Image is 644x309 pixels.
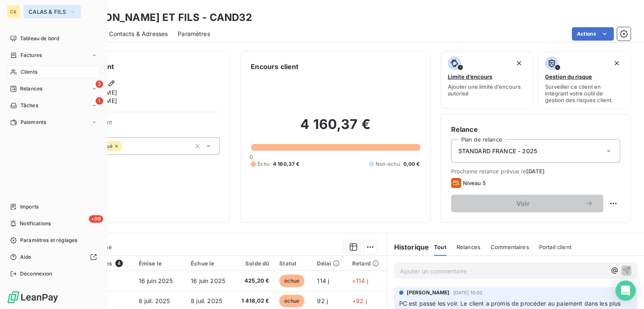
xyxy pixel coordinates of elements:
[407,289,450,296] span: [PERSON_NAME]
[539,244,571,250] span: Portail client
[21,68,37,76] span: Clients
[463,180,486,186] span: Niveau 5
[317,297,328,304] span: 92 j
[20,237,77,244] span: Paramètres et réglages
[279,295,304,307] span: échue
[191,297,222,304] span: 8 juil. 2025
[115,260,123,267] span: 4
[191,260,229,267] div: Échue le
[251,62,299,72] h6: Encours client
[458,147,537,155] span: STANDARD FRANCE - 2025
[451,124,620,134] h6: Relance
[109,30,168,38] span: Contacts & Adresses
[96,80,103,88] span: 3
[376,160,400,168] span: Non-échu
[448,83,526,97] span: Ajouter une limite d’encours autorisé
[249,154,253,160] span: 0
[273,160,300,168] span: 4 160,37 €
[20,253,31,261] span: Aide
[139,260,181,267] div: Émise le
[545,73,592,80] span: Gestion du risque
[453,290,483,295] span: [DATE] 10:02
[538,51,631,109] button: Gestion du risqueSurveiller ce client en intégrant votre outil de gestion des risques client.
[96,97,103,105] span: 1
[7,5,20,18] div: C&
[21,118,46,126] span: Paiements
[21,51,42,59] span: Factures
[68,119,220,131] span: Propriétés Client
[139,297,170,304] span: 8 juil. 2025
[352,277,368,284] span: +114 j
[451,168,620,175] span: Prochaine relance prévue le
[387,242,429,252] h6: Historique
[403,160,420,168] span: 0,00 €
[279,260,307,267] div: Statut
[251,116,420,141] h2: 4 160,37 €
[139,277,173,284] span: 16 juin 2025
[461,200,585,207] span: Voir
[20,85,42,93] span: Relances
[239,277,269,285] span: 425,20 €
[448,73,492,80] span: Limite d’encours
[434,244,447,250] span: Tout
[457,244,480,250] span: Relances
[279,275,304,287] span: échue
[239,260,269,267] div: Solde dû
[451,195,603,212] button: Voir
[89,215,103,223] span: +99
[317,260,342,267] div: Délai
[51,62,220,72] h6: Informations client
[615,281,636,301] div: Open Intercom Messenger
[29,8,66,15] span: CALAS & FILS
[352,260,382,267] div: Retard
[572,27,614,41] button: Actions
[191,277,225,284] span: 16 juin 2025
[20,220,51,227] span: Notifications
[178,30,210,38] span: Paramètres
[20,35,59,42] span: Tableau de bord
[21,102,38,109] span: Tâches
[122,142,128,150] input: Ajouter une valeur
[7,250,100,264] a: Aide
[545,83,623,103] span: Surveiller ce client en intégrant votre outil de gestion des risques client.
[74,10,252,25] h3: [PERSON_NAME] ET FILS - CAND32
[317,277,329,284] span: 114 j
[20,270,52,278] span: Déconnexion
[20,203,39,211] span: Imports
[526,168,545,175] span: [DATE]
[491,244,529,250] span: Commentaires
[239,297,269,305] span: 1 418,02 €
[257,160,270,168] span: Échu
[352,297,367,304] span: +92 j
[7,291,59,304] img: Logo LeanPay
[441,51,533,109] button: Limite d’encoursAjouter une limite d’encours autorisé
